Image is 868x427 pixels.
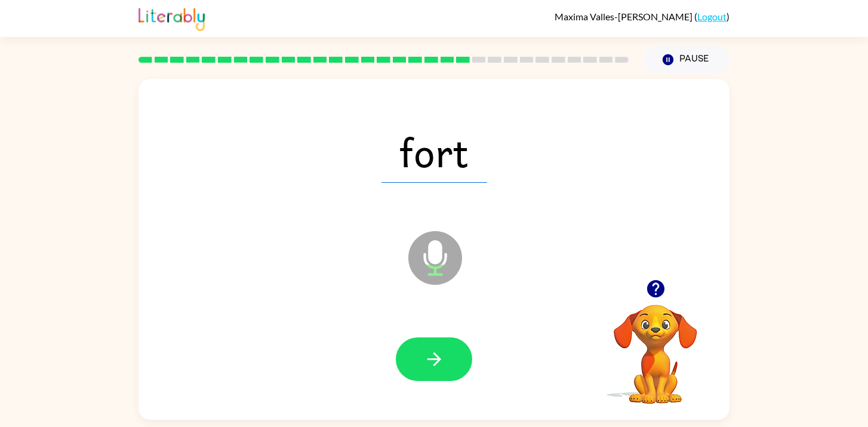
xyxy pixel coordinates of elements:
video: Your browser must support playing .mp4 files to use Literably. Please try using another browser. [596,286,715,406]
span: Maxima Valles-[PERSON_NAME] [555,11,694,22]
img: Literably [138,5,205,31]
a: Logout [697,11,727,22]
button: Pause [643,46,730,73]
span: fort [381,121,487,183]
div: ( ) [555,11,730,22]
